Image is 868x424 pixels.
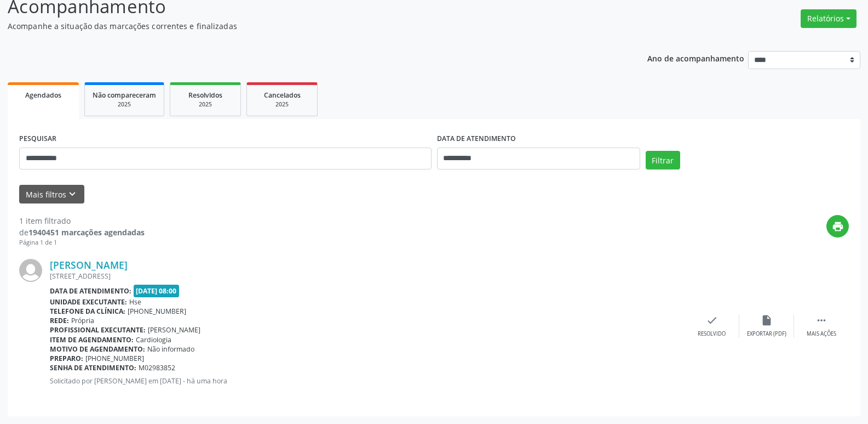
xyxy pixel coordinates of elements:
label: PESQUISAR [19,131,56,148]
b: Profissional executante: [50,325,146,335]
b: Rede: [50,316,69,325]
b: Unidade executante: [50,297,127,307]
div: Resolvido [698,330,726,338]
a: [PERSON_NAME] [50,259,128,271]
b: Data de atendimento: [50,286,131,296]
span: Própria [71,316,94,325]
p: Solicitado por [PERSON_NAME] em [DATE] - há uma hora [50,376,685,386]
i: print [832,221,844,233]
div: Exportar (PDF) [747,330,786,338]
p: Ano de acompanhamento [647,51,744,65]
span: [PERSON_NAME] [148,325,200,335]
p: Acompanhe a situação das marcações correntes e finalizadas [8,20,605,32]
span: [PHONE_NUMBER] [85,354,144,363]
div: 2025 [93,100,156,109]
b: Preparo: [50,354,83,363]
button: print [826,215,849,238]
b: Item de agendamento: [50,335,134,344]
i: keyboard_arrow_down [66,188,78,200]
div: Mais ações [807,330,836,338]
span: Hse [129,297,141,307]
span: Cardiologia [136,335,171,344]
b: Motivo de agendamento: [50,344,145,354]
b: Telefone da clínica: [50,307,125,316]
span: Cancelados [264,91,301,100]
button: Filtrar [646,151,680,169]
i: insert_drive_file [761,314,773,326]
div: de [19,227,145,238]
span: Resolvidos [188,91,222,100]
div: Página 1 de 1 [19,238,145,247]
div: 2025 [178,100,233,109]
span: Não compareceram [93,91,156,100]
label: DATA DE ATENDIMENTO [437,131,516,148]
span: M02983852 [139,363,175,372]
span: Agendados [25,91,61,100]
i: check [706,314,718,326]
img: img [19,259,42,282]
span: Não informado [147,344,194,354]
div: 1 item filtrado [19,215,145,227]
div: 2025 [255,100,309,109]
button: Relatórios [801,9,856,28]
div: [STREET_ADDRESS] [50,272,685,281]
span: [DATE] 08:00 [134,285,180,297]
i:  [815,314,827,326]
b: Senha de atendimento: [50,363,136,372]
span: [PHONE_NUMBER] [128,307,186,316]
button: Mais filtroskeyboard_arrow_down [19,185,84,204]
strong: 1940451 marcações agendadas [28,227,145,238]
